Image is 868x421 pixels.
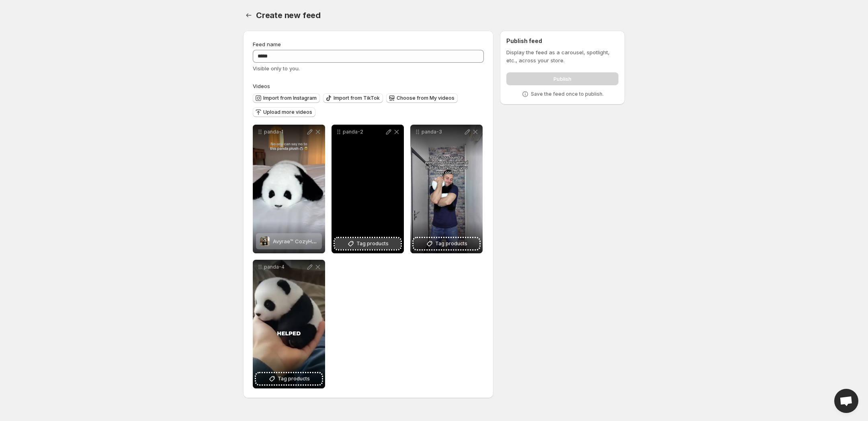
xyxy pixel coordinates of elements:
[506,48,618,64] p: Display the feed as a carousel, spotlight, etc., across your store.
[410,125,483,253] div: panda-3Tag products
[253,83,270,89] span: Videos
[422,129,463,135] p: panda-3
[323,93,383,103] button: Import from TikTok
[253,65,300,72] span: Visible only to you.
[264,264,306,270] p: panda-4
[253,41,281,47] span: Feed name
[335,238,401,249] button: Tag products
[332,125,404,253] div: panda-2Tag products
[397,95,454,101] span: Choose from My videos
[414,238,479,249] button: Tag products
[834,389,858,413] a: Open chat
[531,91,604,97] p: Save the feed once to publish.
[263,109,312,115] span: Upload more videos
[253,107,315,117] button: Upload more videos
[243,10,254,21] button: Settings
[506,37,618,45] h2: Publish feed
[253,93,320,103] button: Import from Instagram
[263,95,317,101] span: Import from Instagram
[253,125,325,253] div: panda-1Avyrae™ CozyHug Panda PlushAvyrae™ CozyHug Panda Plush
[264,129,306,135] p: panda-1
[256,373,322,384] button: Tag products
[356,240,389,248] span: Tag products
[260,236,270,246] img: Avyrae™ CozyHug Panda Plush
[253,260,325,388] div: panda-4Tag products
[435,240,467,248] span: Tag products
[334,95,380,101] span: Import from TikTok
[273,238,351,244] span: Avyrae™ CozyHug Panda Plush
[343,129,385,135] p: panda-2
[386,93,458,103] button: Choose from My videos
[278,375,310,383] span: Tag products
[256,10,321,20] span: Create new feed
